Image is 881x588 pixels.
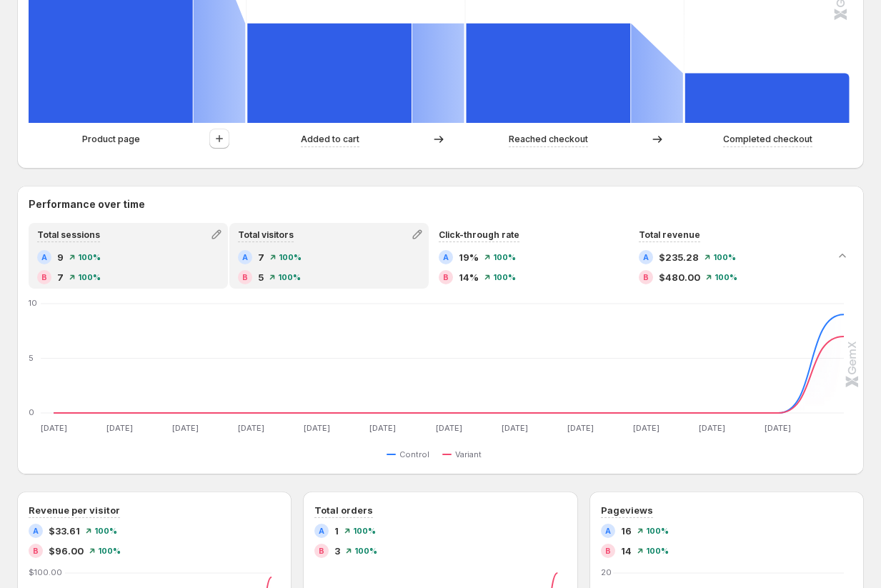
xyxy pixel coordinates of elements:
[353,527,376,535] span: 100%
[601,567,612,577] text: 20
[78,253,101,261] span: 100%
[715,273,737,281] span: 100%
[621,524,632,538] span: 16
[621,544,632,558] span: 14
[29,353,34,363] text: 5
[242,253,248,261] h2: A
[57,270,64,284] span: 7
[29,503,120,517] h3: Revenue per visitor
[33,547,39,555] h2: B
[304,423,330,433] text: [DATE]
[459,250,479,264] span: 19%
[646,547,669,555] span: 100%
[443,273,449,281] h2: B
[567,423,594,433] text: [DATE]
[98,547,121,555] span: 100%
[643,273,649,281] h2: B
[49,524,80,538] span: $33.61
[699,423,725,433] text: [DATE]
[106,423,133,433] text: [DATE]
[41,423,67,433] text: [DATE]
[601,503,653,517] h3: Pageviews
[29,407,34,417] text: 0
[387,446,435,463] button: Control
[643,253,649,261] h2: A
[493,253,516,261] span: 100%
[41,253,47,261] h2: A
[57,250,64,264] span: 9
[467,24,631,123] path: Reached checkout: 10
[33,527,39,535] h2: A
[502,423,528,433] text: [DATE]
[314,503,373,517] h3: Total orders
[605,527,611,535] h2: A
[509,132,588,146] p: Reached checkout
[334,544,340,558] span: 3
[319,527,324,535] h2: A
[238,423,264,433] text: [DATE]
[455,449,482,460] span: Variant
[279,253,302,261] span: 100%
[41,273,47,281] h2: B
[29,567,62,577] text: $100.00
[442,446,487,463] button: Variant
[443,253,449,261] h2: A
[258,270,264,284] span: 5
[723,132,812,146] p: Completed checkout
[765,423,791,433] text: [DATE]
[493,273,516,281] span: 100%
[278,273,301,281] span: 100%
[399,449,429,460] span: Control
[633,423,659,433] text: [DATE]
[247,24,412,123] path: Added to cart: 10
[439,229,519,240] span: Click-through rate
[369,423,396,433] text: [DATE]
[78,273,101,281] span: 100%
[832,246,852,266] button: Collapse chart
[319,547,324,555] h2: B
[436,423,462,433] text: [DATE]
[238,229,294,240] span: Total visitors
[94,527,117,535] span: 100%
[605,547,611,555] h2: B
[646,527,669,535] span: 100%
[29,197,852,211] h2: Performance over time
[37,229,100,240] span: Total sessions
[659,250,699,264] span: $235.28
[659,270,700,284] span: $480.00
[172,423,199,433] text: [DATE]
[685,73,850,123] path: Completed checkout: 5
[354,547,377,555] span: 100%
[713,253,736,261] span: 100%
[459,270,479,284] span: 14%
[639,229,700,240] span: Total revenue
[258,250,264,264] span: 7
[242,273,248,281] h2: B
[301,132,359,146] p: Added to cart
[334,524,339,538] span: 1
[29,298,37,308] text: 10
[82,132,140,146] p: Product page
[49,544,84,558] span: $96.00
